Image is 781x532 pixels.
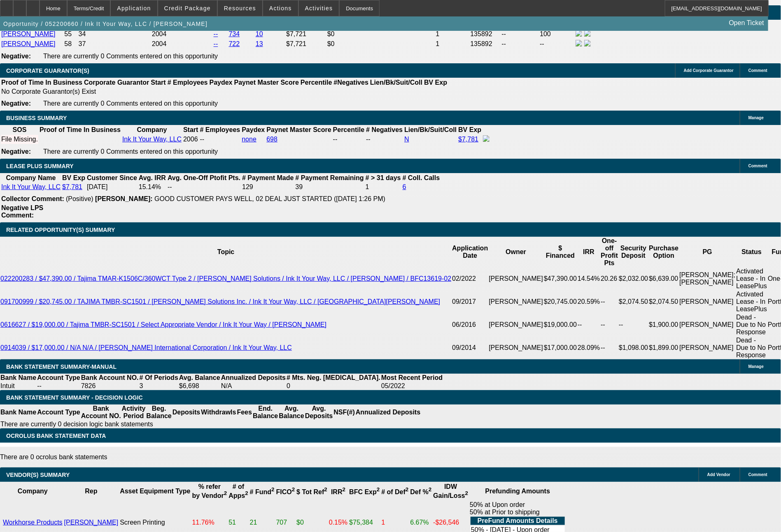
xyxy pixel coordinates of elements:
th: Most Recent Period [381,374,443,382]
td: $2,074.50 [618,290,648,313]
td: [DATE] [86,183,138,191]
th: # Mts. Neg. [MEDICAL_DATA]. [286,374,381,382]
td: 0 [286,382,381,390]
b: Company [18,488,48,495]
sup: 2 [245,490,248,497]
b: Prefunding Amounts [485,488,550,495]
b: Paynet Master Score [234,79,299,86]
div: File Missing. [1,136,38,143]
img: facebook-icon.png [483,135,490,142]
b: Percentile [333,126,364,133]
a: $7,781 [458,136,478,143]
a: 10 [256,30,263,37]
span: Manage [748,116,764,120]
td: N/A [221,382,286,390]
span: Bank Statement Summary - Decision Logic [6,394,143,401]
td: $6,698 [179,382,221,390]
span: OCROLUS BANK STATEMENT DATA [6,433,106,439]
b: # Payment Made [242,174,294,181]
span: LEASE PLUS SUMMARY [6,163,74,169]
span: BUSINESS SUMMARY [6,115,67,121]
div: -- [366,136,403,143]
th: IRR [577,237,600,267]
th: # Of Periods [139,374,179,382]
th: Proof of Time In Business [39,126,121,134]
td: $0 [327,30,435,39]
a: 722 [229,40,240,47]
td: 06/2016 [452,313,488,336]
td: -- [501,30,539,39]
td: $17,000.00 [543,336,577,359]
b: IRR [331,488,345,495]
span: Opportunity / 052200660 / Ink It Your Way, LLC / [PERSON_NAME] [3,21,207,27]
b: Def % [410,488,432,495]
td: [PERSON_NAME] [679,313,736,336]
span: Activities [305,5,333,12]
td: $6,639.00 [648,267,679,290]
td: 1 [435,30,469,39]
b: Negative: [1,148,31,155]
b: Avg. One-Off Ptofit Pts. [168,174,240,181]
a: 022200283 / $47,390.00 / Tajima TMAR-K1506C/360WCT Type 2 / [PERSON_NAME] Solutions / Ink It Your... [0,275,451,282]
td: -- [600,336,618,359]
td: [PERSON_NAME] [679,290,736,313]
span: 2004 [152,30,167,37]
td: -- [600,313,618,336]
td: 37 [78,39,151,49]
sup: 2 [324,487,327,493]
sup: 2 [343,487,345,493]
th: PG [679,237,736,267]
td: 09/2017 [452,290,488,313]
span: Comment [748,68,767,73]
td: -- [501,39,539,49]
div: -- [333,136,364,143]
td: $1,899.00 [648,336,679,359]
a: Ink It Your Way, LLC [122,136,182,143]
td: $1,098.00 [618,336,648,359]
td: 14.54% [577,267,600,290]
sup: 2 [271,487,274,493]
td: 58 [64,39,77,49]
td: $47,390.00 [543,267,577,290]
th: Bank Account NO. [81,405,121,420]
td: [PERSON_NAME] [488,313,543,336]
th: Annualized Deposits [221,374,286,382]
b: PreFund Amounts Details [478,517,558,524]
b: # of Def [381,488,408,495]
th: Avg. Deposits [305,405,333,420]
th: SOS [1,126,38,134]
th: Activity Period [121,405,146,420]
th: Fees [237,405,252,420]
sup: 2 [465,490,468,497]
th: Application Date [452,237,488,267]
b: Asset Equipment Type [120,488,190,495]
b: # Employees [168,79,208,86]
img: linkedin-icon.png [584,30,591,37]
a: -- [214,30,218,37]
b: Start [183,126,198,133]
b: Avg. IRR [139,174,166,181]
td: 135892 [470,39,501,49]
td: [PERSON_NAME] [488,267,543,290]
th: End. Balance [252,405,278,420]
td: $2,074.50 [648,290,679,313]
a: N [404,136,409,143]
th: Account Type [37,374,81,382]
a: none [242,136,256,143]
td: [PERSON_NAME]; [PERSON_NAME] [679,267,736,290]
span: There are currently 0 Comments entered on this opportunity [43,148,218,155]
td: $20,745.00 [543,290,577,313]
span: Add Vendor [707,472,730,477]
b: Percentile [301,79,332,86]
img: facebook-icon.png [576,30,582,37]
span: Actions [269,5,292,12]
td: 7826 [81,382,139,390]
b: Customer Since [87,174,137,181]
td: 28.09% [577,336,600,359]
sup: 2 [406,487,408,493]
td: $7,721 [286,30,326,39]
a: 13 [256,40,263,47]
span: Add Corporate Guarantor [684,68,734,73]
a: Workhorse Products [3,519,63,526]
th: $ Financed [543,237,577,267]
